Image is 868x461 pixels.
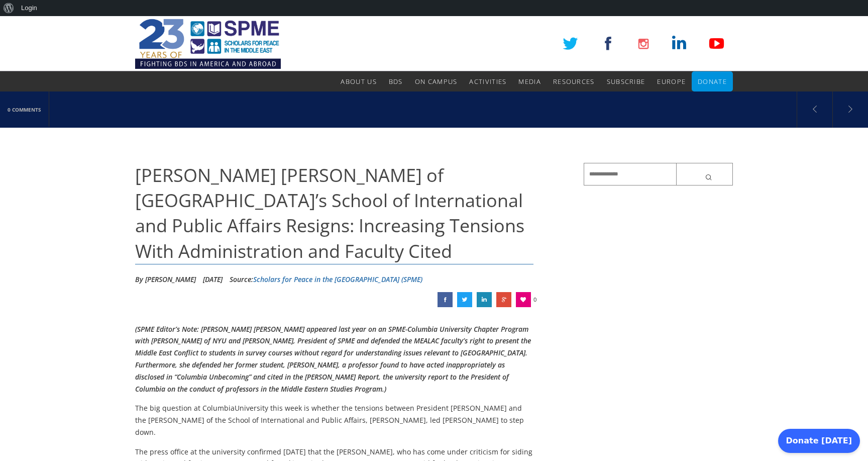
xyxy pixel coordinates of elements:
[469,71,506,91] a: Activities
[533,292,536,307] span: 0
[457,292,472,307] a: Dean Lisa Anderson of Columbia University’s School of International and Public Affairs Resigns: I...
[415,77,458,86] span: On Campus
[657,71,686,91] a: Europe
[553,77,595,86] span: Resources
[469,77,506,86] span: Activities
[698,77,727,86] span: Donate
[607,71,645,91] a: Subscribe
[135,402,533,438] p: The big question at ColumbiaUniversity this week is whether the tensions between President [PERSO...
[389,77,403,86] span: BDS
[607,77,645,86] span: Subscribe
[415,71,458,91] a: On Campus
[253,274,422,284] a: Scholars for Peace in the [GEOGRAPHIC_DATA] (SPME)
[518,77,541,86] span: Media
[341,71,376,91] a: About Us
[135,163,524,263] span: [PERSON_NAME] [PERSON_NAME] of [GEOGRAPHIC_DATA]’s School of International and Public Affairs Res...
[657,77,686,86] span: Europe
[389,71,403,91] a: BDS
[496,292,511,307] a: Dean Lisa Anderson of Columbia University’s School of International and Public Affairs Resigns: I...
[135,324,531,394] em: (SPME Editor’s Note: [PERSON_NAME] [PERSON_NAME] appeared last year on an SPME-Columbia Universit...
[438,292,453,307] a: Dean Lisa Anderson of Columbia University’s School of International and Public Affairs Resigns: I...
[553,71,595,91] a: Resources
[135,16,281,71] img: SPME
[477,292,492,307] a: Dean Lisa Anderson of Columbia University’s School of International and Public Affairs Resigns: I...
[135,272,196,287] li: By [PERSON_NAME]
[341,77,376,86] span: About Us
[518,71,541,91] a: Media
[698,71,727,91] a: Donate
[230,272,422,287] div: Source:
[203,272,223,287] li: [DATE]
